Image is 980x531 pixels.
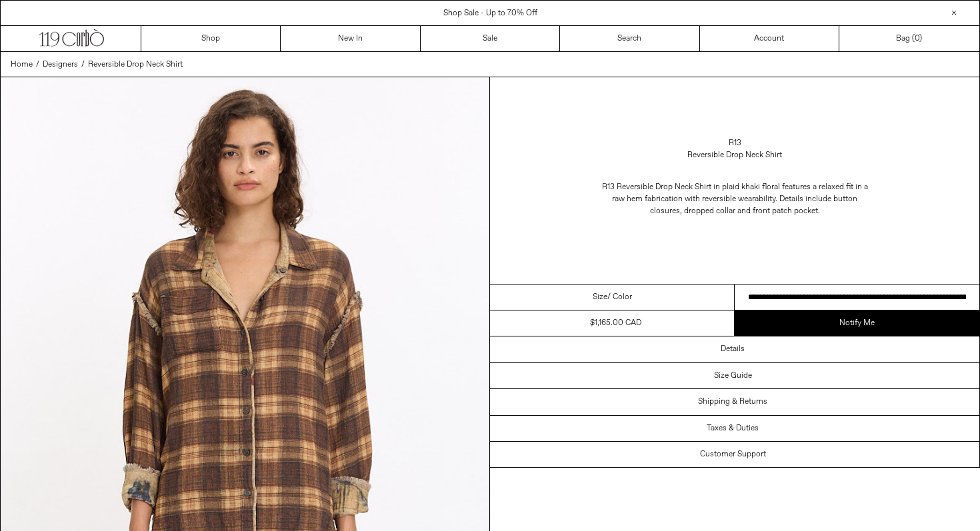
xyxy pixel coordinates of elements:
[421,26,560,51] a: Sale
[11,59,33,71] a: Home
[560,26,699,51] a: Search
[714,371,752,380] h3: Size Guide
[735,310,979,336] a: Notify Me
[36,59,39,71] span: /
[607,291,632,303] span: / Color
[915,33,922,45] span: )
[698,397,767,406] h3: Shipping & Returns
[593,291,607,303] span: Size
[729,137,741,149] a: R13
[601,175,868,224] p: R13 Reversible Drop Neck Shirt in plaid khaki floral features a relaxed fit in a raw hem fabricat...
[707,424,759,433] h3: Taxes & Duties
[915,33,919,44] span: 0
[721,344,745,354] h3: Details
[43,59,78,71] a: Designers
[43,59,78,70] span: Designers
[281,26,420,51] a: New In
[88,59,183,70] span: Reversible Drop Neck Shirt
[88,59,183,71] a: Reversible Drop Neck Shirt
[141,26,281,51] a: Shop
[687,149,782,161] div: Reversible Drop Neck Shirt
[700,26,839,51] a: Account
[590,317,641,329] div: $1,165.00 CAD
[700,450,766,459] h3: Customer Support
[839,26,979,51] a: Bag ()
[81,59,85,71] span: /
[443,8,537,19] a: Shop Sale - Up to 70% Off
[11,59,33,70] span: Home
